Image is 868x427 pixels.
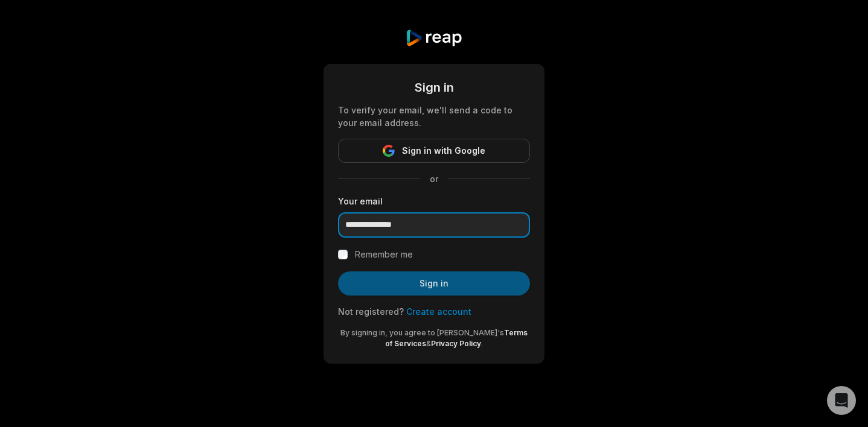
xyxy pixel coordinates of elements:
label: Your email [338,195,530,207]
span: or [420,172,448,185]
span: & [426,339,431,348]
div: Sign in [338,78,530,96]
span: By signing in, you agree to [PERSON_NAME]'s [340,328,504,337]
span: Sign in with Google [402,144,485,158]
div: Open Intercom Messenger [827,386,856,415]
a: Create account [406,306,471,317]
label: Remember me [355,247,413,262]
div: To verify your email, we'll send a code to your email address. [338,104,530,129]
span: Not registered? [338,306,404,317]
span: . [481,339,483,348]
button: Sign in [338,271,530,296]
img: reap [405,29,462,47]
a: Privacy Policy [431,339,481,348]
button: Sign in with Google [338,139,530,163]
a: Terms of Services [385,328,528,348]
